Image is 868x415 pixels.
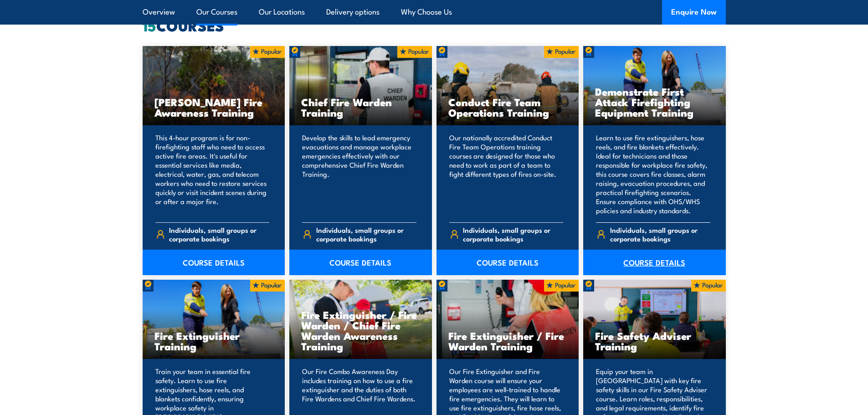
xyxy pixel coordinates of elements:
[169,225,269,243] span: Individuals, small groups or corporate bookings
[301,97,420,118] h3: Chief Fire Warden Training
[463,225,563,243] span: Individuals, small groups or corporate bookings
[289,250,432,275] a: COURSE DETAILS
[449,133,564,215] p: Our nationally accredited Conduct Fire Team Operations training courses are designed for those wh...
[448,330,567,351] h3: Fire Extinguisher / Fire Warden Training
[143,19,726,31] h2: COURSES
[448,97,567,118] h3: Conduct Fire Team Operations Training
[610,225,710,243] span: Individuals, small groups or corporate bookings
[302,133,416,215] p: Develop the skills to lead emergency evacuations and manage workplace emergencies effectively wit...
[154,97,273,118] h3: [PERSON_NAME] Fire Awareness Training
[154,330,273,351] h3: Fire Extinguisher Training
[595,330,714,351] h3: Fire Safety Adviser Training
[155,133,270,215] p: This 4-hour program is for non-firefighting staff who need to access active fire areas. It's usef...
[596,133,710,215] p: Learn to use fire extinguishers, hose reels, and fire blankets effectively. Ideal for technicians...
[316,225,416,243] span: Individuals, small groups or corporate bookings
[437,250,579,275] a: COURSE DETAILS
[143,250,285,275] a: COURSE DETAILS
[583,250,726,275] a: COURSE DETAILS
[301,309,420,351] h3: Fire Extinguisher / Fire Warden / Chief Fire Warden Awareness Training
[595,86,714,118] h3: Demonstrate First Attack Firefighting Equipment Training
[143,14,156,36] strong: 15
